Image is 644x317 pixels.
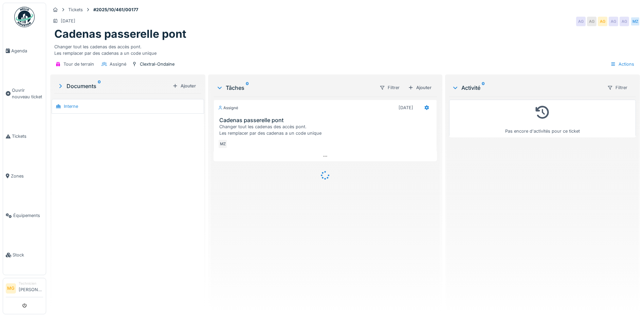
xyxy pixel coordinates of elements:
[12,133,43,139] span: Tickets
[170,81,199,90] div: Ajouter
[3,31,46,70] a: Agenda
[19,281,43,296] li: [PERSON_NAME]
[216,84,374,92] div: Tâches
[11,48,43,54] span: Agenda
[576,17,586,26] div: AG
[6,281,43,297] a: MG Technicien[PERSON_NAME]
[399,104,413,111] div: [DATE]
[98,82,101,90] sup: 0
[3,235,46,275] a: Stock
[630,17,640,26] div: MZ
[3,117,46,156] a: Tickets
[61,18,75,24] div: [DATE]
[246,84,249,92] sup: 0
[598,17,607,26] div: AG
[13,252,43,258] span: Stock
[376,83,403,93] div: Filtrer
[482,84,485,92] sup: 0
[3,196,46,235] a: Équipements
[68,6,83,13] div: Tickets
[19,281,43,286] div: Technicien
[13,212,43,219] span: Équipements
[620,17,629,26] div: AG
[3,70,46,117] a: Ouvrir nouveau ticket
[405,83,434,92] div: Ajouter
[218,105,238,111] div: Assigné
[587,17,596,26] div: AG
[54,28,186,40] h1: Cadenas passerelle pont
[14,7,35,27] img: Badge_color-CXgf-gQk.svg
[604,83,630,93] div: Filtrer
[3,156,46,196] a: Zones
[64,103,78,110] div: Interne
[607,59,637,69] div: Actions
[452,84,602,92] div: Activité
[12,87,43,100] span: Ouvrir nouveau ticket
[57,82,170,90] div: Documents
[140,61,174,67] div: Clextral-Ondaine
[609,17,618,26] div: AG
[63,61,94,67] div: Tour de terrain
[6,283,16,294] li: MG
[110,61,126,67] div: Assigné
[91,6,141,13] strong: #2025/10/461/00177
[219,123,434,136] div: Changer tout les cadenas des accès pont. Les remplacer par des cadenas a un code unique
[219,117,434,123] h3: Cadenas passerelle pont
[454,103,631,134] div: Pas encore d'activités pour ce ticket
[218,139,227,149] div: MZ
[54,41,636,56] div: Changer tout les cadenas des accès pont. Les remplacer par des cadenas a un code unique
[11,173,43,179] span: Zones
